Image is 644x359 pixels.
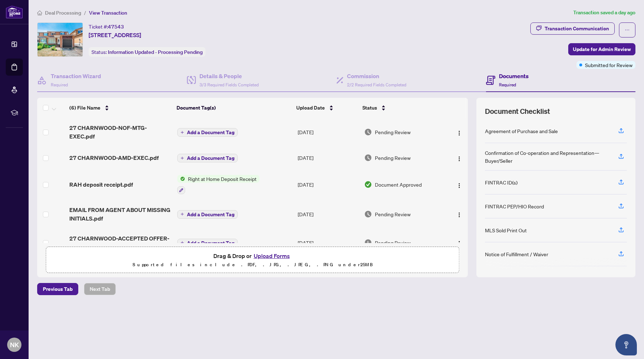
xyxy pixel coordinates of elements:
[177,175,259,194] button: Status IconRight at Home Deposit Receipt
[177,210,238,219] button: Add a Document Tag
[177,238,238,247] button: Add a Document Tag
[177,175,185,183] img: Status Icon
[295,146,361,169] td: [DATE]
[187,130,234,135] span: Add a Document Tag
[573,44,631,55] span: Update for Admin Review
[456,183,462,188] img: Logo
[180,156,184,160] span: plus
[46,247,459,273] span: Drag & Drop orUpload FormsSupported files include .PDF, .JPG, .JPEG, .PNG under25MB
[187,212,234,217] span: Add a Document Tag
[295,169,361,200] td: [DATE]
[375,210,411,218] span: Pending Review
[180,131,184,134] span: plus
[69,153,159,162] span: 27 CHARNWOOD-AMD-EXEC.pdf
[585,61,633,69] span: Submitted for Review
[362,104,377,112] span: Status
[10,340,19,350] span: NK
[43,283,73,295] span: Previous Tab
[364,210,372,218] img: Document Status
[199,72,259,80] h4: Details & People
[454,179,465,190] button: Logo
[456,241,462,246] img: Logo
[456,212,462,218] img: Logo
[69,180,133,189] span: RAH deposit receipt.pdf
[177,209,238,219] button: Add a Document Tag
[213,251,292,261] span: Drag & Drop or
[6,5,23,19] img: logo
[89,10,127,16] span: View Transaction
[375,154,411,162] span: Pending Review
[360,98,442,118] th: Status
[485,127,558,135] div: Agreement of Purchase and Sale
[625,27,630,32] span: ellipsis
[454,237,465,248] button: Logo
[84,9,86,17] li: /
[295,200,361,228] td: [DATE]
[485,106,550,116] span: Document Checklist
[295,228,361,257] td: [DATE]
[364,154,372,162] img: Document Status
[69,234,171,251] span: 27 CHARNWOOD-ACCEPTED OFFER-MISSING INITIALS.pdf
[454,208,465,220] button: Logo
[177,239,238,247] button: Add a Document Tag
[573,9,635,17] article: Transaction saved a day ago
[37,283,78,295] button: Previous Tab
[69,206,171,223] span: EMAIL FROM AGENT ABOUT MISSING INITIALS.pdf
[454,152,465,163] button: Logo
[37,10,42,15] span: home
[375,128,411,136] span: Pending Review
[180,241,184,244] span: plus
[485,149,610,165] div: Confirmation of Co-operation and Representation—Buyer/Seller
[615,334,637,355] button: Open asap
[108,49,203,55] span: Information Updated - Processing Pending
[180,212,184,216] span: plus
[347,72,406,80] h4: Commission
[38,23,83,56] img: IMG-N12320999_1.jpg
[45,10,81,16] span: Deal Processing
[499,82,516,87] span: Required
[69,104,100,112] span: (6) File Name
[177,153,238,163] button: Add a Document Tag
[89,22,124,31] div: Ticket #:
[50,261,455,269] p: Supported files include .PDF, .JPG, .JPEG, .PNG under 25 MB
[177,128,238,137] button: Add a Document Tag
[296,104,325,112] span: Upload Date
[485,202,544,210] div: FINTRAC PEP/HIO Record
[364,128,372,136] img: Document Status
[499,72,529,80] h4: Documents
[185,175,259,183] span: Right at Home Deposit Receipt
[252,251,292,261] button: Upload Forms
[69,123,171,141] span: 27 CHARNWOOD-NOF-MTG-EXEC.pdf
[375,181,422,188] span: Document Approved
[364,239,372,247] img: Document Status
[454,126,465,138] button: Logo
[364,181,372,188] img: Document Status
[108,24,124,30] span: 47543
[456,130,462,136] img: Logo
[84,283,116,295] button: Next Tab
[456,156,462,162] img: Logo
[51,82,68,87] span: Required
[174,98,293,118] th: Document Tag(s)
[199,82,259,87] span: 3/3 Required Fields Completed
[89,47,205,57] div: Status:
[485,178,517,186] div: FINTRAC ID(s)
[177,154,238,162] button: Add a Document Tag
[568,43,635,55] button: Update for Admin Review
[293,98,360,118] th: Upload Date
[187,241,234,246] span: Add a Document Tag
[89,31,141,39] span: [STREET_ADDRESS]
[51,72,101,80] h4: Transaction Wizard
[530,22,615,35] button: Transaction Communication
[66,98,174,118] th: (6) File Name
[187,156,234,161] span: Add a Document Tag
[485,250,548,258] div: Notice of Fulfillment / Waiver
[375,239,411,247] span: Pending Review
[347,82,406,87] span: 2/2 Required Fields Completed
[295,118,361,146] td: [DATE]
[545,23,609,34] div: Transaction Communication
[485,226,527,234] div: MLS Sold Print Out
